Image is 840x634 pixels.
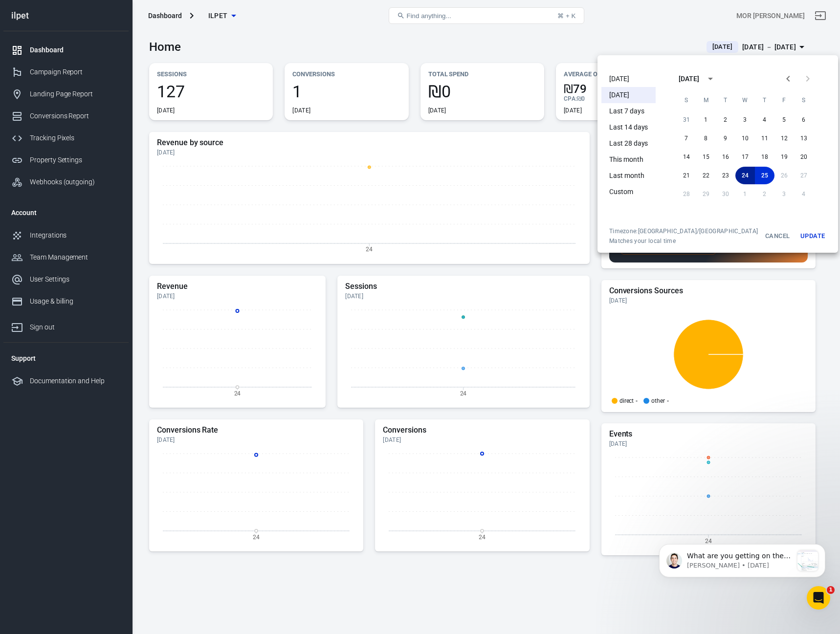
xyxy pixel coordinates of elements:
button: Update [797,227,828,245]
button: 13 [794,130,814,147]
button: Previous month [778,69,798,88]
button: 11 [755,130,774,147]
button: 19 [774,148,794,166]
button: 5 [774,111,794,129]
button: 6 [794,111,814,129]
span: Sunday [678,90,695,110]
li: Last 14 days [601,119,656,135]
li: [DATE] [601,71,656,87]
button: Cancel [762,227,793,245]
span: Thursday [756,90,774,110]
button: 16 [716,148,735,166]
button: 25 [755,167,774,184]
button: 12 [774,130,794,147]
iframe: Intercom live chat [807,586,830,610]
button: 22 [696,167,716,184]
li: Last 7 days [601,103,656,119]
button: 4 [755,111,774,129]
span: Matches your local time [609,237,758,245]
button: 14 [677,148,696,166]
span: Friday [775,90,793,110]
button: 15 [696,148,716,166]
span: Tuesday [717,90,734,110]
button: 23 [716,167,735,184]
iframe: Intercom notifications message [644,525,840,608]
span: Saturday [795,90,813,110]
div: [DATE] [679,74,699,84]
span: Monday [697,90,715,110]
button: 20 [794,148,814,166]
button: 31 [677,111,696,129]
button: 24 [735,167,755,184]
li: [DATE] [601,87,656,103]
li: Last 28 days [601,135,656,152]
button: 10 [735,130,755,147]
span: 1 [827,586,835,594]
span: Wednesday [736,90,754,110]
li: Custom [601,184,656,200]
button: calendar view is open, switch to year view [702,70,719,87]
button: 3 [735,111,755,129]
li: This month [601,152,656,168]
div: Timezone: [GEOGRAPHIC_DATA]/[GEOGRAPHIC_DATA] [609,227,758,235]
button: 9 [716,130,735,147]
button: 18 [755,148,774,166]
button: 8 [696,130,716,147]
button: 1 [696,111,716,129]
li: Last month [601,168,656,184]
button: 7 [677,130,696,147]
button: 21 [677,167,696,184]
button: 17 [735,148,755,166]
button: 2 [716,111,735,129]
